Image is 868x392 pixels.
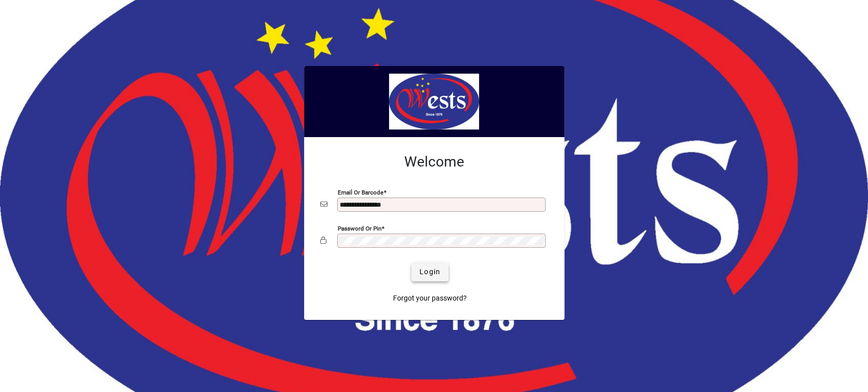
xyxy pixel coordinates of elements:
[411,263,448,281] button: Login
[393,293,467,304] span: Forgot your password?
[420,267,440,277] span: Login
[338,224,381,232] mat-label: Password or Pin
[389,289,471,308] a: Forgot your password?
[320,153,548,171] h2: Welcome
[338,188,383,195] mat-label: Email or Barcode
